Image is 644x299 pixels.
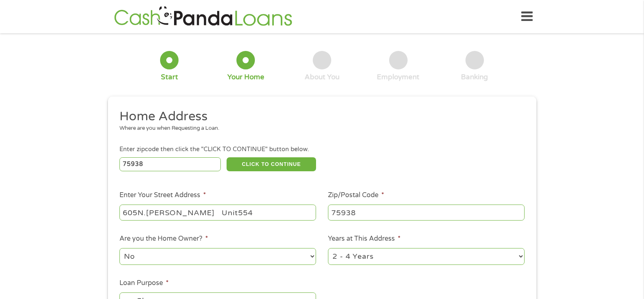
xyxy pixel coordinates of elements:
[461,73,488,82] div: Banking
[119,108,518,125] h2: Home Address
[112,5,295,28] img: GetLoanNow Logo
[119,145,524,154] div: Enter zipcode then click the "CLICK TO CONTINUE" button below.
[305,73,339,82] div: About You
[119,191,206,200] label: Enter Your Street Address
[119,205,316,220] input: 1 Main Street
[119,235,208,243] label: Are you the Home Owner?
[227,73,264,82] div: Your Home
[328,191,384,200] label: Zip/Postal Code
[377,73,419,82] div: Employment
[227,157,316,171] button: CLICK TO CONTINUE
[119,279,169,287] label: Loan Purpose
[328,235,401,243] label: Years at This Address
[119,124,518,133] div: Where are you when Requesting a Loan.
[119,157,221,171] input: Enter Zipcode (e.g 01510)
[161,73,178,82] div: Start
